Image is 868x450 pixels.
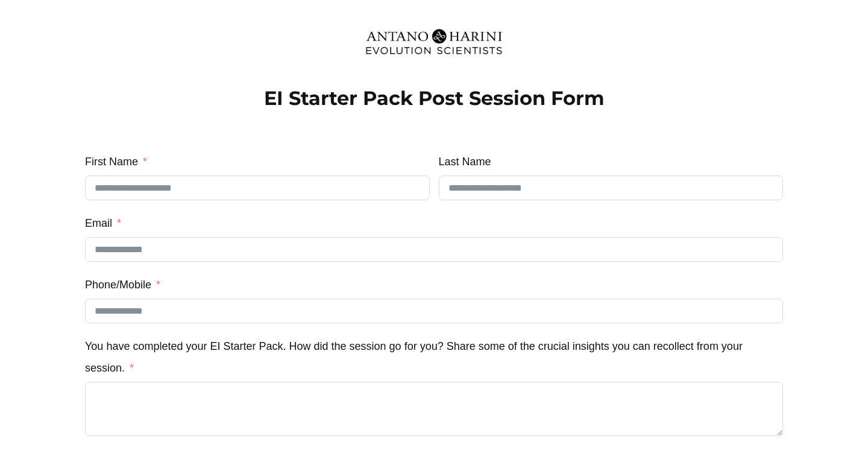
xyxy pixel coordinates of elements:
[85,237,783,262] input: Email
[264,86,605,110] strong: EI Starter Pack Post Session Form
[85,274,160,296] label: Phone/Mobile
[85,382,783,436] textarea: You have completed your EI Starter Pack. How did the session go for you? Share some of the crucia...
[359,21,509,62] img: Evolution-Scientist (2)
[85,299,783,323] input: Phone/Mobile
[85,212,121,234] label: Email
[85,151,147,173] label: First Name
[85,335,783,379] label: You have completed your EI Starter Pack. How did the session go for you? Share some of the crucia...
[439,151,491,173] label: Last Name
